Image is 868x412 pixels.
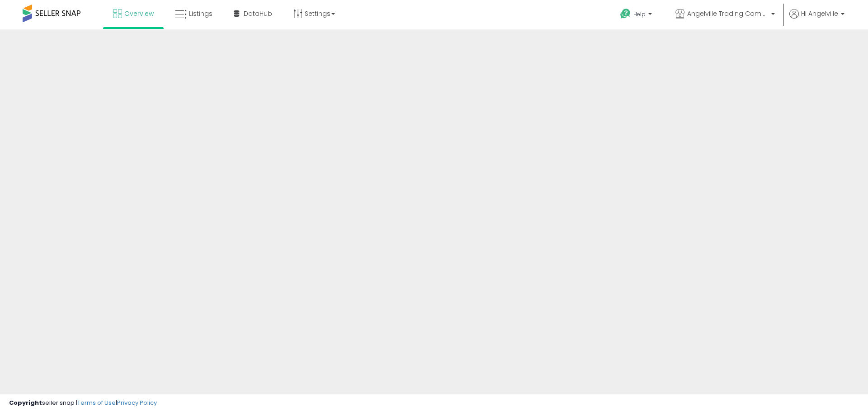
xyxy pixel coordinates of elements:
[77,398,116,407] a: Terms of Use
[789,9,844,29] a: Hi Angelville
[9,398,42,407] strong: Copyright
[687,9,769,18] span: Angelville Trading Company
[244,9,272,18] span: DataHub
[613,1,661,29] a: Help
[9,399,157,407] div: seller snap | |
[633,10,646,18] span: Help
[801,9,838,18] span: Hi Angelville
[117,398,157,407] a: Privacy Policy
[620,8,631,19] i: Get Help
[189,9,212,18] span: Listings
[124,9,154,18] span: Overview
